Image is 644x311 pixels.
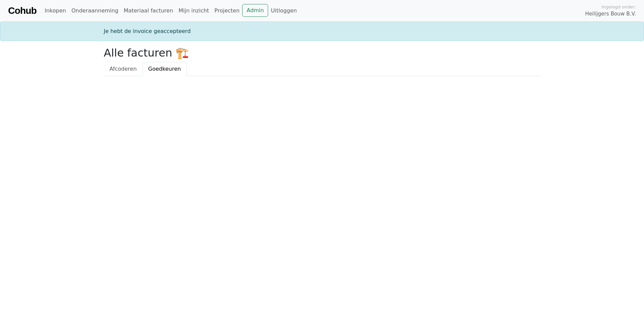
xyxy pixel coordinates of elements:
[100,27,544,35] div: Je hebt de invoice geaccepteerd
[104,46,540,59] h2: Alle facturen 🏗️
[212,4,243,18] a: Projecten
[121,4,176,18] a: Materiaal facturen
[602,4,636,10] span: Ingelogd onder:
[242,4,268,17] a: Admin
[142,62,187,76] a: Goedkeuren
[104,62,142,76] a: Afcoderen
[585,10,636,18] span: Heilijgers Bouw B.V.
[176,4,212,18] a: Mijn inzicht
[109,66,137,72] span: Afcoderen
[148,66,181,72] span: Goedkeuren
[42,4,68,18] a: Inkopen
[8,3,36,19] a: Cohub
[268,4,299,18] a: Uitloggen
[69,4,121,18] a: Onderaanneming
